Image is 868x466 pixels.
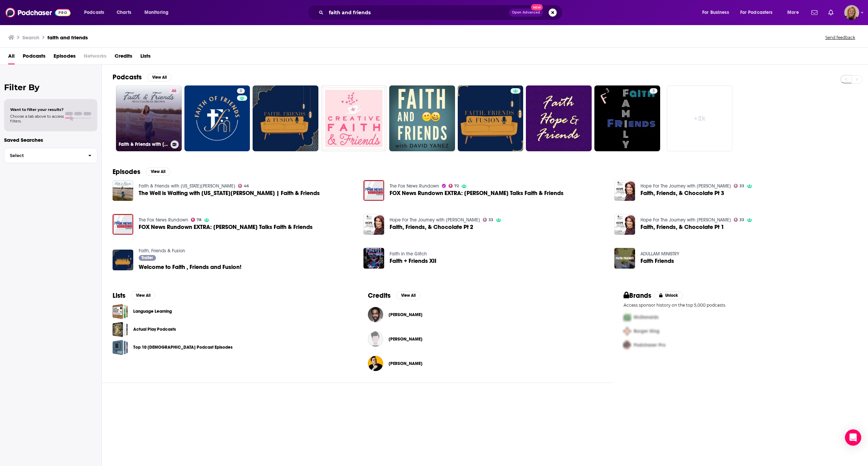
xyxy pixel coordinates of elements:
[389,312,422,317] span: [PERSON_NAME]
[368,291,420,300] a: CreditsView All
[147,73,172,81] button: View All
[640,251,679,257] a: ADULLAM MINISTRY
[4,148,97,163] button: Select
[640,224,724,230] span: Faith, Friends, & Chocolate Pt 1
[139,190,320,196] span: The Well is Waiting with [US_STATE][PERSON_NAME] | Faith & Friends
[454,185,459,188] span: 72
[113,180,133,201] img: The Well is Waiting with Georgia Brown | Faith & Friends
[113,214,133,235] img: FOX News Rundown EXTRA: Ainsley Earhardt Talks Faith & Friends
[139,224,313,230] span: FOX News Rundown EXTRA: [PERSON_NAME] Talks Faith & Friends
[363,214,384,235] img: Faith, Friends, & Chocolate Pt 2
[23,51,45,64] a: Podcasts
[146,168,170,176] button: View All
[113,291,155,300] a: ListsView All
[640,190,724,196] a: Faith, Friends, & Chocolate Pt 3
[826,7,836,18] a: Show notifications dropdown
[624,303,857,308] p: Access sponsor history on the top 5,000 podcasts.
[787,8,799,17] span: More
[112,7,135,18] a: Charts
[144,8,169,17] span: Monitoring
[483,218,494,222] a: 33
[614,248,635,269] img: Faith Friends
[368,356,383,371] a: Slaveck Moraru
[368,353,601,374] button: Slaveck MoraruSlaveck Moraru
[389,336,422,342] span: [PERSON_NAME]
[621,338,634,352] img: Third Pro Logo
[22,34,39,41] h3: Search
[139,248,185,254] a: Faith, Friends & Fusion
[119,141,168,147] h3: Faith & Friends with [US_STATE][PERSON_NAME]
[115,51,132,64] a: Credits
[652,88,655,95] span: 3
[531,4,543,11] span: New
[368,331,383,347] a: Kurt Sears
[314,5,569,20] div: Search podcasts, credits, & more...
[139,183,235,189] a: Faith & Friends with Georgia Williams
[368,304,601,326] button: Rhashan StoneRhashan Stone
[197,218,201,221] span: 78
[10,114,64,123] span: Choose a tab above to access filters.
[133,308,172,315] a: Language Learning
[390,224,473,230] span: Faith, Friends, & Chocolate Pt 2
[191,218,202,222] a: 78
[131,291,155,299] button: View All
[240,88,242,95] span: 8
[368,307,383,322] img: Rhashan Stone
[113,250,133,270] img: Welcome to Faith , Friends and Fusion!
[139,264,241,270] a: Welcome to Faith , Friends and Fusion!
[113,73,172,81] a: PodcastsView All
[113,322,128,337] a: Actual Play Podcasts
[4,82,97,92] h2: Filter By
[133,344,233,351] a: Top 10 [DEMOGRAPHIC_DATA] Podcast Episodes
[783,7,807,18] button: open menu
[844,5,859,20] span: Logged in as avansolkema
[624,291,652,300] h2: Brands
[113,73,142,81] h2: Podcasts
[237,88,245,94] a: 8
[640,183,731,189] a: Hope For The Journey with Monica Schmelter
[489,218,493,221] span: 33
[634,342,666,348] span: Podchaser Pro
[140,51,151,64] span: Lists
[79,7,113,18] button: open menu
[113,168,170,176] a: EpisodesView All
[4,137,97,143] p: Saved Searches
[389,361,422,366] span: [PERSON_NAME]
[368,291,391,300] h2: Credits
[140,7,177,18] button: open menu
[614,214,635,235] img: Faith, Friends, & Chocolate Pt 1
[116,85,182,151] a: 46Faith & Friends with [US_STATE][PERSON_NAME]
[697,7,737,18] button: open menu
[614,180,635,201] a: Faith, Friends, & Chocolate Pt 3
[363,180,384,201] img: FOX News Rundown EXTRA: Ainsley Earhardt Talks Faith & Friends
[139,190,320,196] a: The Well is Waiting with Georgia Brown | Faith & Friends
[141,256,153,260] span: Trailer
[509,8,543,17] button: Open AdvancedNew
[244,185,249,188] span: 46
[113,304,128,319] a: Language Learning
[844,5,859,20] img: User Profile
[172,88,176,95] span: 46
[512,11,540,14] span: Open Advanced
[739,218,744,221] span: 33
[54,51,76,64] a: Episodes
[113,340,128,355] a: Top 10 Christian Podcast Episodes
[396,291,420,299] button: View All
[390,251,427,257] a: Faith in the Glitch
[4,153,83,158] span: Select
[650,88,657,94] a: 3
[640,258,674,264] span: Faith Friends
[390,190,564,196] a: FOX News Rundown EXTRA: Ainsley Earhardt Talks Faith & Friends
[390,258,436,264] a: Faith + Friends XII
[169,88,179,94] a: 46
